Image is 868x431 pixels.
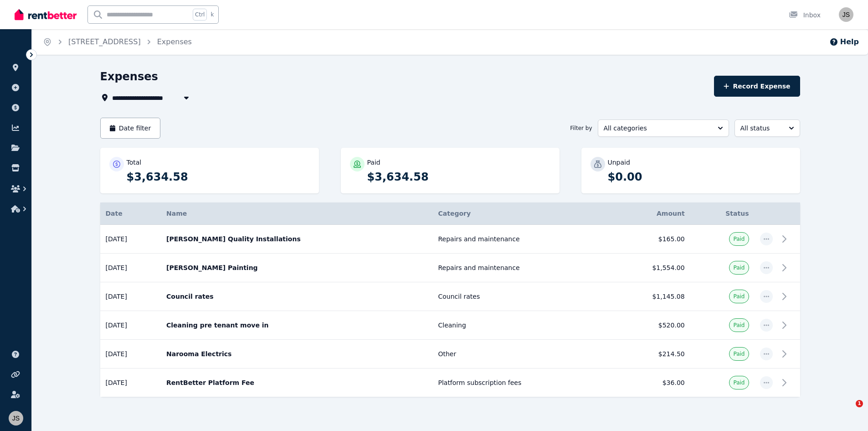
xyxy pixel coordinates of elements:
button: All categories [598,119,729,137]
td: $520.00 [609,311,690,340]
td: Repairs and maintenance [432,254,609,282]
td: $1,145.08 [609,282,690,311]
td: [DATE] [100,340,161,369]
span: k [211,11,214,18]
button: Date filter [100,118,161,139]
p: $3,634.58 [127,170,310,184]
div: Inbox [789,10,821,20]
p: Unpaid [608,158,630,167]
span: 1 [856,400,863,407]
p: [PERSON_NAME] Quality Installations [166,234,427,244]
p: Cleaning pre tenant move in [166,321,427,330]
p: $0.00 [608,170,791,184]
span: All categories [604,124,710,133]
th: Date [100,203,161,225]
button: Record Expense [714,76,800,97]
td: Cleaning [432,311,609,340]
td: $165.00 [609,225,690,254]
p: [PERSON_NAME] Painting [166,263,427,272]
button: All status [734,119,800,137]
p: Council rates [166,292,427,301]
p: Narooma Electrics [166,349,427,358]
h1: Expenses [100,69,158,84]
th: Amount [609,203,690,225]
td: $36.00 [609,369,690,397]
span: Paid [733,350,745,358]
td: [DATE] [100,311,161,340]
td: $214.50 [609,340,690,369]
span: Paid [733,235,745,243]
img: RentBetter [15,8,77,21]
td: Repairs and maintenance [432,225,609,254]
span: Filter by [570,125,592,132]
td: [DATE] [100,254,161,282]
img: Jacqui Symonds [9,411,23,426]
a: [STREET_ADDRESS] [68,37,141,46]
td: [DATE] [100,225,161,254]
button: Help [829,36,859,47]
p: RentBetter Platform Fee [166,378,427,387]
th: Category [432,203,609,225]
span: Ctrl [193,9,207,21]
td: $1,554.00 [609,254,690,282]
a: Expenses [157,37,192,46]
td: Council rates [432,282,609,311]
iframe: Intercom live chat [837,400,859,422]
td: Other [432,340,609,369]
img: Jacqui Symonds [839,7,853,22]
th: Status [690,203,755,225]
p: $3,634.58 [367,170,550,184]
span: All status [740,124,781,133]
span: Paid [733,322,745,329]
nav: Breadcrumb [32,29,203,55]
span: Paid [733,264,745,271]
td: Platform subscription fees [432,369,609,397]
td: [DATE] [100,282,161,311]
span: Paid [733,293,745,300]
td: [DATE] [100,369,161,397]
p: Paid [367,158,380,167]
span: Paid [733,379,745,386]
p: Total [127,158,142,167]
th: Name [161,203,432,225]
